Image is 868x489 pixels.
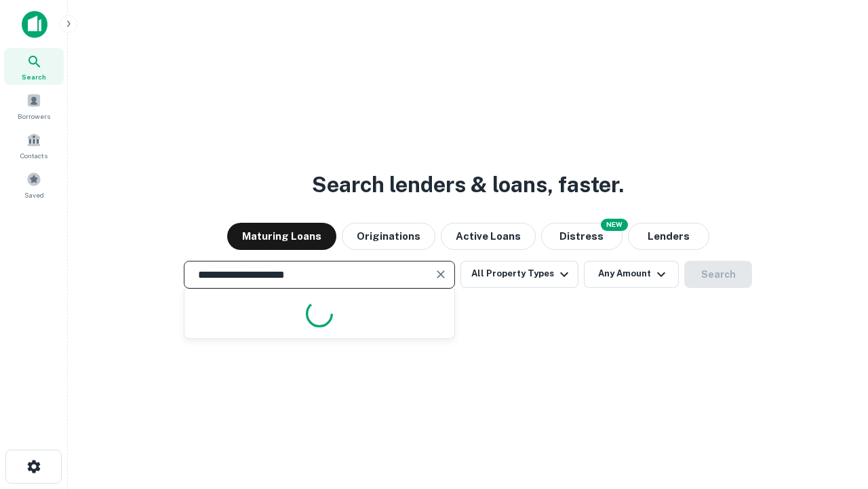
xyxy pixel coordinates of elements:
a: Search [4,48,64,85]
button: Lenders [628,223,709,250]
button: All Property Types [460,261,578,288]
a: Contacts [4,127,64,164]
button: Search distressed loans with lien and other non-mortgage details. [541,223,623,250]
button: Active Loans [441,223,536,250]
span: Search [22,71,46,82]
img: capitalize-icon.png [22,11,47,38]
button: Any Amount [584,261,679,288]
a: Saved [4,166,64,203]
iframe: Chat Widget [800,380,868,446]
span: Borrowers [18,111,50,122]
span: Saved [24,189,44,200]
span: Contacts [20,150,47,161]
button: Maturing Loans [227,223,336,250]
a: Borrowers [4,88,64,124]
button: Clear [431,265,450,284]
button: Originations [342,223,435,250]
h3: Search lenders & loans, faster. [312,168,624,201]
div: NEW [601,219,628,231]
